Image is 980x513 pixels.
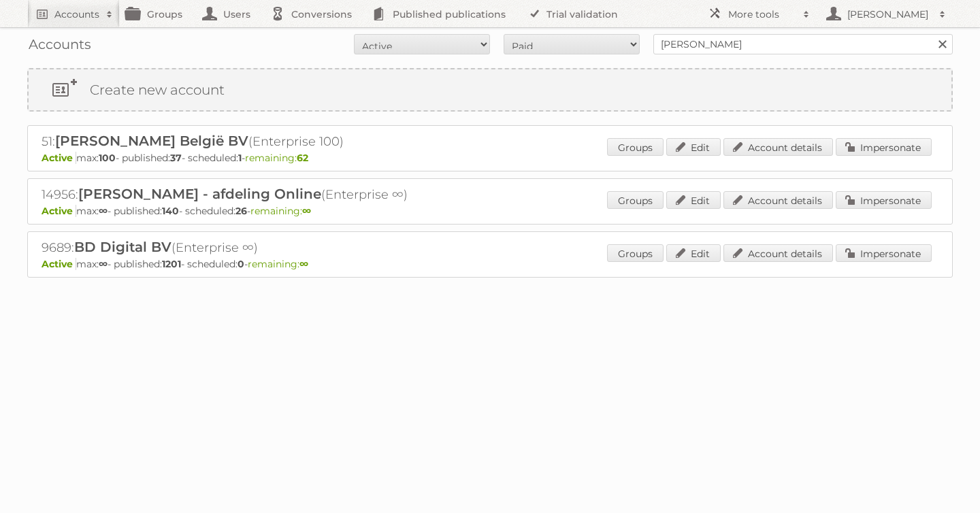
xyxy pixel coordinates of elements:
[42,152,938,164] p: max: - published: - scheduled: -
[42,152,76,164] span: Active
[99,152,116,164] strong: 100
[42,205,938,217] p: max: - published: - scheduled: -
[844,7,932,21] h2: [PERSON_NAME]
[162,205,179,217] strong: 140
[42,205,76,217] span: Active
[42,258,76,270] span: Active
[238,258,244,270] strong: 0
[162,258,181,270] strong: 1201
[297,152,308,164] strong: 62
[666,191,721,209] a: Edit
[78,186,321,202] span: [PERSON_NAME] - afdeling Online
[250,205,311,217] span: remaining:
[42,239,518,256] h2: 9689: (Enterprise ∞)
[723,244,833,262] a: Account details
[99,205,108,217] strong: ∞
[248,258,308,270] span: remaining:
[666,138,721,156] a: Edit
[238,152,242,164] strong: 1
[55,133,248,149] span: [PERSON_NAME] België BV
[607,138,664,156] a: Groups
[607,191,664,209] a: Groups
[836,138,932,156] a: Impersonate
[235,205,247,217] strong: 26
[666,244,721,262] a: Edit
[607,244,664,262] a: Groups
[836,191,932,209] a: Impersonate
[723,191,833,209] a: Account details
[723,138,833,156] a: Account details
[728,7,796,21] h2: More tools
[99,258,108,270] strong: ∞
[42,133,518,150] h2: 51: (Enterprise 100)
[245,152,308,164] span: remaining:
[42,186,518,203] h2: 14956: (Enterprise ∞)
[170,152,182,164] strong: 37
[29,69,951,110] a: Create new account
[302,205,311,217] strong: ∞
[42,258,938,270] p: max: - published: - scheduled: -
[299,258,308,270] strong: ∞
[74,239,171,255] span: BD Digital BV
[54,7,99,21] h2: Accounts
[836,244,932,262] a: Impersonate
